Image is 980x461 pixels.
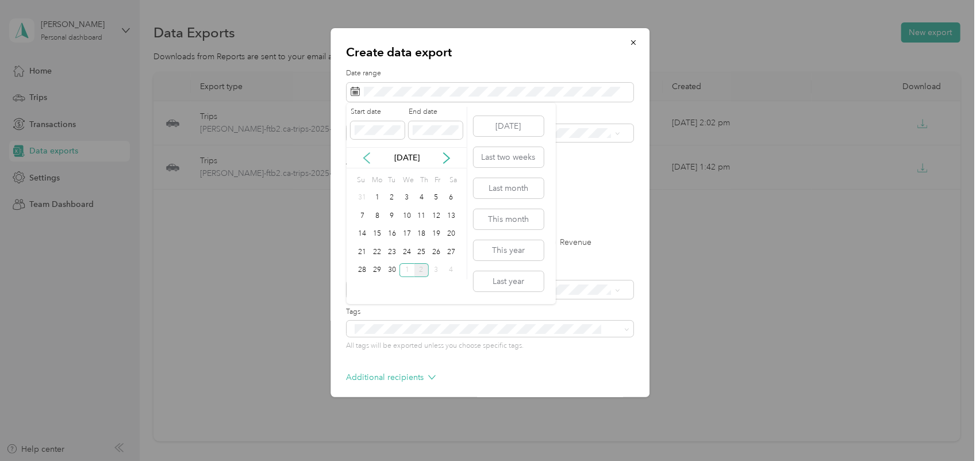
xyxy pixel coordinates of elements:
div: 28 [355,263,370,278]
div: Tu [386,172,397,189]
div: 24 [399,245,414,259]
div: 1 [370,191,385,205]
div: 12 [429,209,444,223]
div: 13 [444,209,459,223]
button: Last year [474,271,544,291]
div: 10 [399,209,414,223]
div: 6 [444,191,459,205]
div: 29 [370,263,385,278]
div: 18 [414,227,429,241]
div: 19 [429,227,444,241]
div: 2 [414,263,429,278]
iframe: Everlance-gr Chat Button Frame [916,397,980,461]
div: 5 [429,191,444,205]
div: 20 [444,227,459,241]
p: [DATE] [383,152,431,164]
div: 25 [414,245,429,259]
button: Last two weeks [474,147,544,167]
div: 15 [370,227,385,241]
div: 26 [429,245,444,259]
div: 2 [385,191,399,205]
p: All tags will be exported unless you choose specific tags. [347,341,633,351]
div: 8 [370,209,385,223]
button: Last month [474,178,544,198]
label: End date [409,107,463,117]
div: 3 [399,191,414,205]
div: 4 [414,191,429,205]
div: Th [418,172,429,189]
div: Sa [448,172,459,189]
div: 14 [355,227,370,241]
div: 3 [429,263,444,278]
div: 22 [370,245,385,259]
button: This year [474,240,544,260]
div: Su [355,172,366,189]
p: Additional recipients [347,371,436,383]
div: Mo [370,172,382,189]
div: 1 [399,263,414,278]
div: 21 [355,245,370,259]
div: 9 [385,209,399,223]
p: Create data export [347,44,633,60]
label: Date range [347,68,633,79]
div: We [401,172,414,189]
div: 7 [355,209,370,223]
label: Revenue [548,239,592,247]
button: [DATE] [474,116,544,136]
div: 16 [385,227,399,241]
div: 4 [444,263,459,278]
div: Fr [433,172,444,189]
button: This month [474,209,544,229]
div: 27 [444,245,459,259]
div: 23 [385,245,399,259]
label: Start date [351,107,405,117]
div: 31 [355,191,370,205]
div: 17 [399,227,414,241]
label: Tags [347,307,633,317]
div: 11 [414,209,429,223]
div: 30 [385,263,399,278]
